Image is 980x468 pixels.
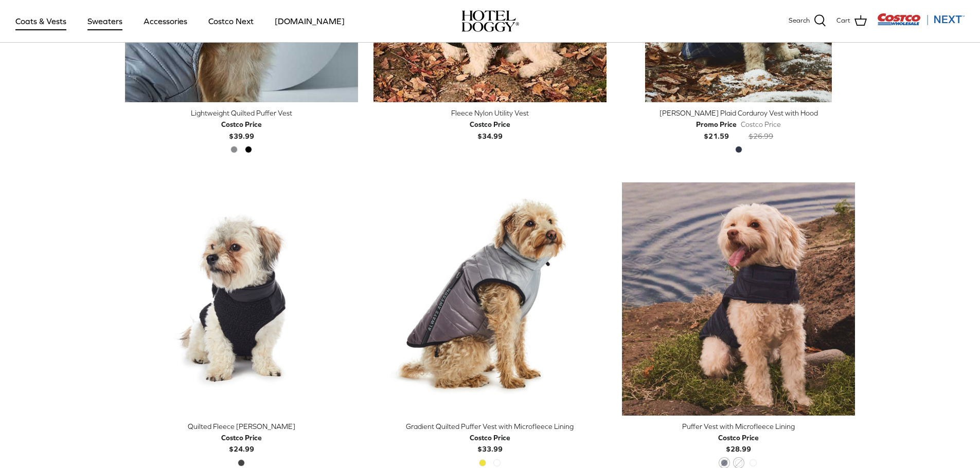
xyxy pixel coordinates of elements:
a: [DOMAIN_NAME] [265,4,354,39]
div: Costco Price [718,432,759,443]
a: [PERSON_NAME] Plaid Corduroy Vest with Hood Promo Price$21.59 Costco Price$26.99 [622,107,855,142]
div: Costco Price [221,432,262,443]
div: [PERSON_NAME] Plaid Corduroy Vest with Hood [622,107,855,119]
b: $33.99 [470,432,510,453]
div: Quilted Fleece [PERSON_NAME] [125,421,358,432]
div: Costco Price [470,119,510,130]
a: Coats & Vests [6,4,76,39]
a: Gradient Quilted Puffer Vest with Microfleece Lining [373,182,607,415]
div: Puffer Vest with Microfleece Lining [622,421,855,432]
div: Fleece Nylon Utility Vest [373,107,607,119]
a: Visit Costco Next [877,20,965,27]
a: Gradient Quilted Puffer Vest with Microfleece Lining Costco Price$33.99 [373,421,607,455]
a: Costco Next [199,4,263,39]
b: $28.99 [718,432,759,453]
b: $24.99 [221,432,262,453]
a: Quilted Fleece Melton Vest [125,182,358,415]
div: Lightweight Quilted Puffer Vest [125,107,358,119]
b: $21.59 [696,119,737,140]
span: Cart [836,15,850,26]
a: Puffer Vest with Microfleece Lining Costco Price$28.99 [622,421,855,455]
div: Costco Price [470,432,510,443]
b: $34.99 [470,119,510,140]
b: $39.99 [221,119,262,140]
a: Cart [836,14,867,28]
div: Costco Price [221,119,262,130]
s: $26.99 [749,132,773,140]
a: Puffer Vest with Microfleece Lining [622,182,855,415]
img: Costco Next [877,13,965,26]
span: Search [789,15,810,26]
img: hoteldoggycom [461,10,519,32]
div: Costco Price [741,119,781,130]
a: Sweaters [78,4,132,39]
a: hoteldoggy.com hoteldoggycom [461,10,519,32]
a: Quilted Fleece [PERSON_NAME] Costco Price$24.99 [125,421,358,455]
a: Accessories [134,4,197,39]
div: Promo Price [696,119,737,130]
a: Lightweight Quilted Puffer Vest Costco Price$39.99 [125,107,358,142]
div: Gradient Quilted Puffer Vest with Microfleece Lining [373,421,607,432]
a: Search [789,14,826,28]
a: Fleece Nylon Utility Vest Costco Price$34.99 [373,107,607,142]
